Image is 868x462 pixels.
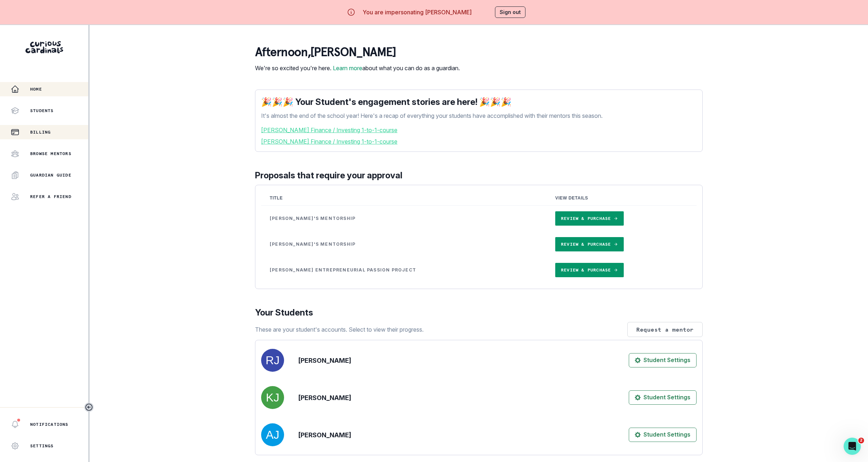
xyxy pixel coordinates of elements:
p: Your Students [255,306,703,319]
a: Review & Purchase [555,263,624,277]
a: [PERSON_NAME] Finance / Investing 1-to-1-course [261,126,697,134]
img: svg [261,349,284,372]
a: Review & Purchase [555,211,624,226]
td: [PERSON_NAME] Entrepreneurial Passion Project [261,257,547,283]
iframe: Intercom live chat [844,438,861,455]
th: View Details [547,191,697,206]
img: svg [261,386,284,409]
a: Review & Purchase [555,237,624,251]
img: Curious Cardinals Logo [25,41,63,53]
p: We're so excited you're here. about what you can do as a guardian. [255,64,460,72]
button: Student Settings [629,428,697,442]
p: Notifications [30,422,69,427]
p: [PERSON_NAME] [298,393,351,403]
td: [PERSON_NAME]'s mentorship [261,231,547,257]
p: Refer a friend [30,194,71,199]
p: 🎉🎉🎉 Your Student's engagement stories are here! 🎉🎉🎉 [261,96,697,109]
td: [PERSON_NAME]'s Mentorship [261,206,547,232]
button: Sign out [495,6,525,18]
p: Settings [30,443,54,449]
p: Billing [30,129,51,135]
p: It's almost the end of the school year! Here's a recap of everything your students have accomplis... [261,111,697,120]
img: svg [261,423,284,446]
p: Guardian Guide [30,172,71,178]
span: 2 [858,438,864,443]
a: Learn more [333,64,362,72]
p: Home [30,86,42,92]
button: Student Settings [629,390,697,405]
button: Student Settings [629,353,697,367]
p: [PERSON_NAME] [298,356,351,365]
p: These are your student's accounts. Select to view their progress. [255,325,424,334]
p: You are impersonating [PERSON_NAME] [363,8,472,16]
p: afternoon , [PERSON_NAME] [255,45,460,59]
th: Title [261,191,547,206]
p: Browse Mentors [30,151,71,157]
p: Students [30,108,54,114]
p: [PERSON_NAME] [298,430,351,440]
button: Toggle sidebar [84,403,94,412]
button: Request a mentor [627,322,703,337]
a: [PERSON_NAME] Finance / Investing 1-to-1-course [261,137,697,146]
p: Proposals that require your approval [255,169,703,182]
